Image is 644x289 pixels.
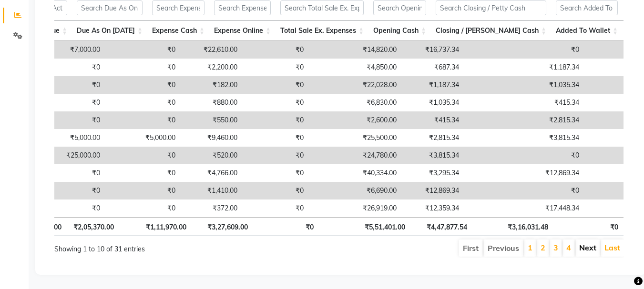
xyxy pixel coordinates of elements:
input: Search Closing / Petty Cash [436,0,546,15]
td: ₹1,035.34 [401,94,464,111]
td: ₹0 [105,76,180,94]
td: ₹9,460.00 [180,129,242,147]
td: ₹0 [52,182,105,199]
td: ₹1,035.34 [464,76,584,94]
td: ₹0 [242,182,308,199]
input: Search Expense Online [214,0,271,15]
td: ₹0 [242,129,308,147]
th: ₹1,11,970.00 [119,217,191,236]
td: ₹0 [242,111,308,129]
td: ₹40,334.00 [308,164,401,182]
td: ₹0 [242,164,308,182]
td: ₹687.34 [401,59,464,76]
td: ₹25,500.00 [308,129,401,147]
td: ₹372.00 [180,199,242,217]
td: ₹0 [242,199,308,217]
th: Opening Cash: activate to sort column ascending [368,20,431,41]
td: ₹26,919.00 [308,199,401,217]
td: ₹7,000.00 [52,41,105,59]
td: ₹0 [464,41,584,59]
td: ₹12,359.34 [401,199,464,217]
td: ₹0 [242,41,308,59]
a: Last [604,243,620,252]
td: ₹14,820.00 [308,41,401,59]
th: Closing / Petty Cash: activate to sort column ascending [431,20,551,41]
td: ₹2,815.34 [464,111,584,129]
a: 3 [553,243,558,252]
td: ₹2,815.34 [401,129,464,147]
a: 1 [528,243,532,252]
td: ₹4,766.00 [180,164,242,182]
th: Expense Cash: activate to sort column ascending [147,20,209,41]
td: ₹5,000.00 [105,129,180,147]
td: ₹0 [105,94,180,111]
td: ₹3,815.34 [401,147,464,164]
td: ₹0 [52,111,105,129]
a: Next [579,243,596,252]
th: ₹3,27,609.00 [191,217,253,236]
td: ₹0 [52,59,105,76]
td: ₹0 [105,182,180,199]
td: ₹17,448.34 [464,199,584,217]
td: ₹3,815.34 [464,129,584,147]
td: ₹880.00 [180,94,242,111]
td: ₹2,600.00 [308,111,401,129]
input: Search Due As On Today [77,0,143,15]
td: ₹1,187.34 [401,76,464,94]
td: ₹0 [105,111,180,129]
td: ₹0 [105,147,180,164]
td: ₹12,869.34 [401,182,464,199]
td: ₹3,295.34 [401,164,464,182]
td: ₹22,028.00 [308,76,401,94]
td: ₹520.00 [180,147,242,164]
td: ₹0 [105,164,180,182]
input: Search Total Sale Ex. Expenses [280,0,364,15]
a: 4 [566,243,571,252]
td: ₹0 [242,94,308,111]
td: ₹0 [52,76,105,94]
td: ₹12,869.34 [464,164,584,182]
td: ₹2,200.00 [180,59,242,76]
td: ₹0 [52,164,105,182]
td: ₹0 [52,94,105,111]
th: ₹3,16,031.48 [472,217,553,236]
td: ₹182.00 [180,76,242,94]
input: Search Expense Cash [152,0,204,15]
td: ₹25,000.00 [52,147,105,164]
td: ₹5,000.00 [52,129,105,147]
td: ₹0 [105,59,180,76]
th: ₹5,51,401.00 [318,217,410,236]
td: ₹415.34 [401,111,464,129]
td: ₹0 [242,76,308,94]
td: ₹6,830.00 [308,94,401,111]
td: ₹0 [242,147,308,164]
th: Expense Online: activate to sort column ascending [209,20,276,41]
td: ₹415.34 [464,94,584,111]
td: ₹6,690.00 [308,182,401,199]
input: Search Added To Wallet [556,0,618,15]
td: ₹0 [105,199,180,217]
th: ₹4,47,877.54 [410,217,472,236]
th: Total Sale Ex. Expenses: activate to sort column ascending [276,20,368,41]
td: ₹22,610.00 [180,41,242,59]
div: Showing 1 to 10 of 31 entries [54,239,283,254]
td: ₹0 [464,147,584,164]
th: ₹0 [253,217,318,236]
th: Due As On Today: activate to sort column ascending [72,20,147,41]
td: ₹1,187.34 [464,59,584,76]
th: Added To Wallet: activate to sort column ascending [551,20,623,41]
th: ₹2,05,370.00 [66,217,119,236]
td: ₹550.00 [180,111,242,129]
td: ₹16,737.34 [401,41,464,59]
td: ₹4,850.00 [308,59,401,76]
td: ₹0 [464,182,584,199]
input: Search Opening Cash [373,0,426,15]
td: ₹24,780.00 [308,147,401,164]
th: ₹0 [553,217,623,236]
td: ₹0 [242,59,308,76]
td: ₹1,410.00 [180,182,242,199]
td: ₹0 [52,199,105,217]
a: 2 [541,243,545,252]
td: ₹0 [105,41,180,59]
